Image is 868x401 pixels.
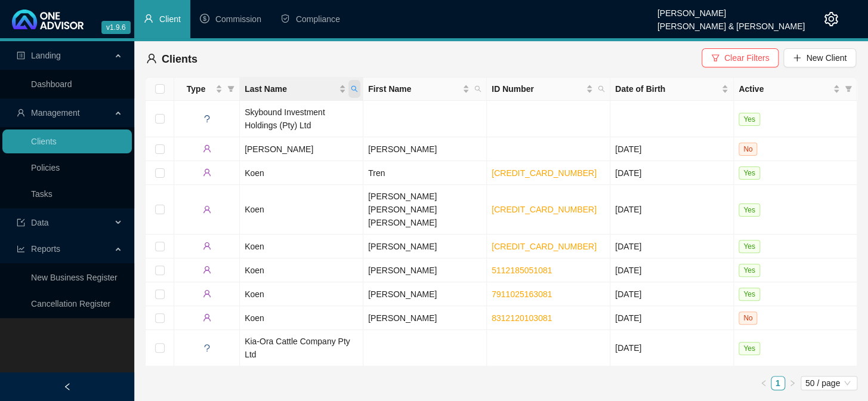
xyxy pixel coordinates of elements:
td: [PERSON_NAME] [240,137,363,161]
span: Type [179,82,213,95]
span: user [203,168,211,177]
span: Yes [739,113,760,126]
th: Last Name [240,78,363,101]
td: Koen [240,282,363,306]
td: Skybound Investment Holdings (Pty) Ltd [240,101,363,137]
td: [DATE] [610,306,734,330]
span: Yes [739,264,760,277]
span: search [598,85,605,92]
span: search [472,80,484,98]
span: user [203,289,211,298]
td: [PERSON_NAME] [363,137,487,161]
a: [CREDIT_CARD_NUMBER] [492,242,597,251]
td: [DATE] [610,258,734,282]
span: user [203,313,211,322]
span: Active [739,82,830,95]
span: left [760,380,767,387]
li: 1 [771,376,785,390]
button: right [785,376,799,390]
span: user [203,266,211,274]
span: Yes [739,240,760,253]
th: ID Number [487,78,610,101]
span: Landing [31,51,61,60]
td: Koen [240,306,363,330]
button: left [756,376,771,390]
li: Next Page [785,376,799,390]
td: [PERSON_NAME] [PERSON_NAME] [PERSON_NAME] [363,185,487,235]
span: filter [225,80,237,98]
span: Yes [739,203,760,217]
img: 2df55531c6924b55f21c4cf5d4484680-logo-light.svg [12,10,84,29]
span: filter [711,54,719,62]
td: [PERSON_NAME] [363,306,487,330]
span: profile [17,51,25,60]
span: search [595,80,607,98]
span: 50 / page [805,377,852,390]
span: Clear Filters [724,51,769,64]
td: Koen [240,161,363,185]
td: [DATE] [610,282,734,306]
span: search [351,85,358,92]
td: Koen [240,185,363,235]
td: [DATE] [610,330,734,366]
td: [DATE] [610,137,734,161]
a: Cancellation Register [31,299,110,309]
span: First Name [368,82,460,95]
a: Tasks [31,189,52,199]
span: Date of Birth [615,82,719,95]
span: Last Name [245,82,336,95]
a: Dashboard [31,79,72,89]
td: Koen [240,235,363,258]
span: user [203,242,211,250]
a: [CREDIT_CARD_NUMBER] [492,168,597,178]
span: user [203,144,211,153]
th: Active [734,78,857,101]
span: user [144,14,153,23]
button: New Client [783,48,856,67]
td: Kia-Ora Cattle Company Pty Ltd [240,330,363,366]
a: [CREDIT_CARD_NUMBER] [492,205,597,214]
span: v1.9.6 [101,21,131,34]
div: [PERSON_NAME] [657,3,805,16]
span: Data [31,218,49,227]
span: right [789,380,796,387]
div: Page Size [801,376,857,390]
div: [PERSON_NAME] & [PERSON_NAME] [657,16,805,29]
span: Yes [739,166,760,180]
span: No [739,143,757,156]
a: 7911025163081 [492,289,552,299]
th: Date of Birth [610,78,734,101]
span: filter [845,85,852,92]
span: safety [280,14,290,23]
td: Tren [363,161,487,185]
span: Clients [162,53,197,65]
span: dollar [200,14,209,23]
span: Yes [739,288,760,301]
span: filter [842,80,854,98]
a: 1 [771,377,784,390]
span: search [348,80,360,98]
span: line-chart [17,245,25,253]
td: [DATE] [610,235,734,258]
span: New Client [806,51,847,64]
li: Previous Page [756,376,771,390]
span: setting [824,12,838,26]
td: [DATE] [610,161,734,185]
a: Clients [31,137,57,146]
td: [PERSON_NAME] [363,282,487,306]
a: New Business Register [31,273,118,282]
td: [PERSON_NAME] [363,235,487,258]
span: user [17,109,25,117]
span: No [739,311,757,325]
span: Compliance [296,14,340,24]
span: import [17,218,25,227]
a: 5112185051081 [492,266,552,275]
a: 8312120103081 [492,313,552,323]
span: Client [159,14,181,24]
span: user [203,205,211,214]
span: question [203,115,211,123]
button: Clear Filters [702,48,779,67]
td: [PERSON_NAME] [363,258,487,282]
span: Management [31,108,80,118]
span: left [63,383,72,391]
